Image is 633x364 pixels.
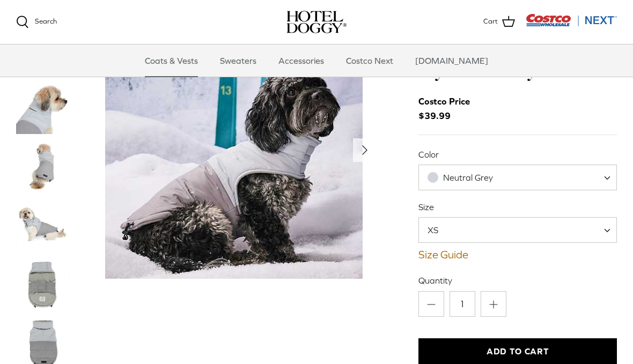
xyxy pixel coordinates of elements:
[91,21,377,279] a: Show Gallery
[418,274,617,286] label: Quantity
[418,21,617,82] h1: Hooded Color Block Nylon Utility Vest
[353,138,377,162] button: Next
[419,224,460,236] span: XS
[16,80,70,134] a: Thumbnail Link
[418,94,470,109] div: Costco Price
[483,15,515,29] a: Cart
[418,165,617,190] span: Neutral Grey
[418,201,617,213] label: Size
[418,148,617,160] label: Color
[418,248,617,261] a: Size Guide
[269,44,334,77] a: Accessories
[443,173,493,182] span: Neutral Grey
[419,172,514,183] span: Neutral Grey
[418,94,481,123] span: $39.99
[526,20,617,28] a: Visit Costco Next
[450,291,475,317] input: Quantity
[16,198,70,252] a: Thumbnail Link
[526,13,617,27] img: Costco Next
[16,16,57,28] a: Search
[135,44,208,77] a: Coats & Vests
[286,11,347,33] img: hoteldoggycom
[16,139,70,193] a: Thumbnail Link
[406,44,498,77] a: [DOMAIN_NAME]
[16,257,70,311] a: Thumbnail Link
[286,11,347,33] a: hoteldoggy.com hoteldoggycom
[210,44,266,77] a: Sweaters
[418,217,617,243] span: XS
[483,16,498,27] span: Cart
[336,44,403,77] a: Costco Next
[418,338,617,364] button: Add to Cart
[35,17,57,25] span: Search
